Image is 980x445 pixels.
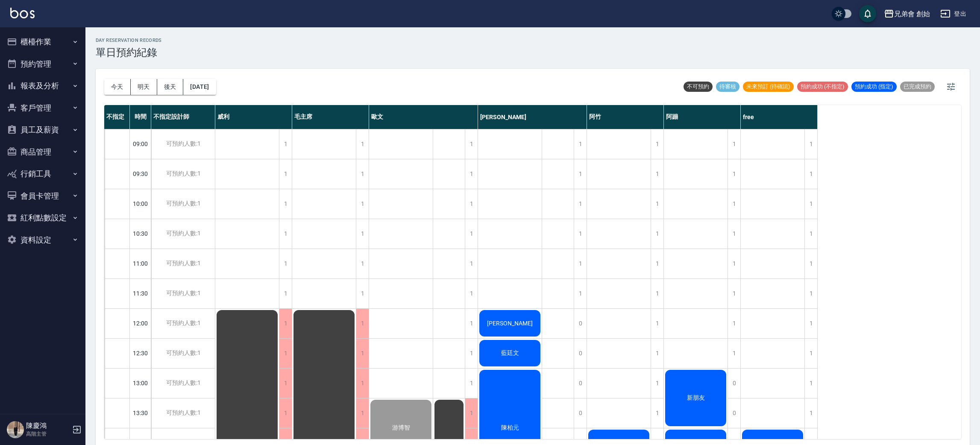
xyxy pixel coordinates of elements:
[130,189,151,219] div: 10:00
[728,309,740,338] div: 1
[894,9,930,19] div: 兄弟會 創始
[651,249,663,278] div: 1
[728,129,740,159] div: 1
[499,424,521,432] span: 陳柏元
[130,308,151,338] div: 12:00
[937,6,970,22] button: 登出
[104,79,131,95] button: 今天
[728,339,740,368] div: 1
[804,129,817,159] div: 1
[804,369,817,398] div: 1
[3,119,82,141] button: 員工及薪資
[3,185,82,207] button: 會員卡管理
[478,105,587,129] div: [PERSON_NAME]
[465,249,478,278] div: 1
[151,105,215,129] div: 不指定設計師
[728,219,740,249] div: 1
[574,129,587,159] div: 1
[465,189,478,219] div: 1
[797,83,848,91] span: 預約成功 (不指定)
[465,219,478,249] div: 1
[279,249,292,278] div: 1
[465,279,478,308] div: 1
[130,338,151,368] div: 12:30
[485,320,534,327] span: [PERSON_NAME]
[356,398,369,428] div: 1
[859,5,876,22] button: save
[356,159,369,189] div: 1
[574,309,587,338] div: 0
[465,369,478,398] div: 1
[7,421,24,438] img: Person
[900,83,935,91] span: 已完成預約
[26,430,70,438] p: 高階主管
[851,83,897,91] span: 預約成功 (指定)
[131,79,157,95] button: 明天
[685,394,707,402] span: 新朋友
[465,339,478,368] div: 1
[804,398,817,428] div: 1
[465,398,478,428] div: 1
[880,5,933,23] button: 兄弟會 創始
[651,159,663,189] div: 1
[151,279,215,308] div: 可預約人數:1
[499,349,521,357] span: 藍廷文
[151,129,215,159] div: 可預約人數:1
[3,53,82,75] button: 預約管理
[130,105,151,129] div: 時間
[574,189,587,219] div: 1
[728,189,740,219] div: 1
[728,398,740,428] div: 0
[728,369,740,398] div: 0
[651,369,663,398] div: 1
[728,279,740,308] div: 1
[151,219,215,249] div: 可預約人數:1
[804,279,817,308] div: 1
[716,83,739,91] span: 待審核
[728,159,740,189] div: 1
[279,189,292,219] div: 1
[3,75,82,97] button: 報表及分析
[151,309,215,338] div: 可預約人數:1
[3,207,82,229] button: 紅利點數設定
[130,249,151,278] div: 11:00
[151,339,215,368] div: 可預約人數:1
[574,219,587,249] div: 1
[130,219,151,249] div: 10:30
[292,105,369,129] div: 毛主席
[130,159,151,189] div: 09:30
[651,339,663,368] div: 1
[279,309,292,338] div: 1
[804,309,817,338] div: 1
[3,141,82,163] button: 商品管理
[151,398,215,428] div: 可預約人數:1
[465,129,478,159] div: 1
[574,398,587,428] div: 0
[574,249,587,278] div: 1
[804,339,817,368] div: 1
[279,369,292,398] div: 1
[356,219,369,249] div: 1
[804,159,817,189] div: 1
[3,97,82,119] button: 客戶管理
[279,279,292,308] div: 1
[130,368,151,398] div: 13:00
[157,79,184,95] button: 後天
[651,189,663,219] div: 1
[3,31,82,53] button: 櫃檯作業
[279,159,292,189] div: 1
[130,129,151,159] div: 09:00
[369,105,478,129] div: 歐文
[10,8,35,18] img: Logo
[804,189,817,219] div: 1
[574,159,587,189] div: 1
[465,159,478,189] div: 1
[651,398,663,428] div: 1
[96,47,162,59] h3: 單日預約紀錄
[3,163,82,185] button: 行銷工具
[151,159,215,189] div: 可預約人數:1
[356,339,369,368] div: 1
[279,219,292,249] div: 1
[104,105,130,129] div: 不指定
[684,83,713,91] span: 不可預約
